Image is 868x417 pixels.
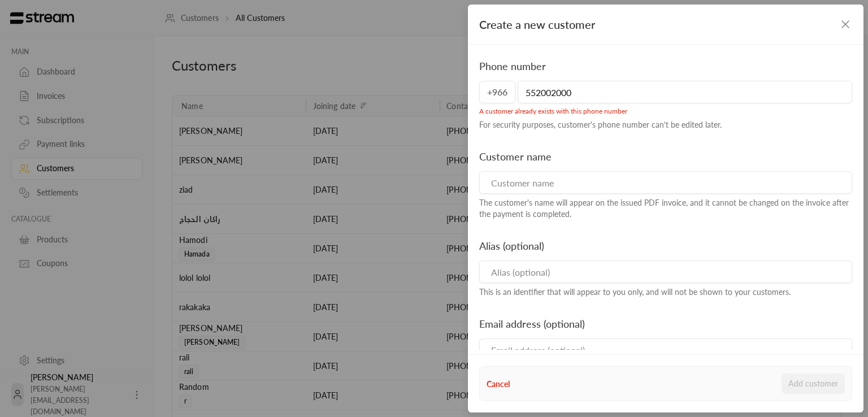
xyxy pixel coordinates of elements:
input: Alias (optional) [479,260,852,283]
label: Email address (optional) [479,316,585,332]
button: Cancel [487,378,510,390]
label: Alias (optional) [479,238,544,254]
div: This is an identifier that will appear to you only, and will not be shown to your customers. [479,286,852,298]
input: Phone number [518,81,852,103]
span: Create a new customer [479,16,595,33]
div: A customer already exists with this phone number [479,103,852,116]
input: Email address (optional) [479,338,852,361]
label: Phone number [479,58,546,74]
input: Customer name [479,171,852,194]
span: +966 [479,81,515,103]
label: Customer name [479,149,552,164]
div: For security purposes, customer's phone number can't be edited later. [479,119,852,131]
div: The customer's name will appear on the issued PDF invoice, and it cannot be changed on the invoic... [479,197,852,220]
